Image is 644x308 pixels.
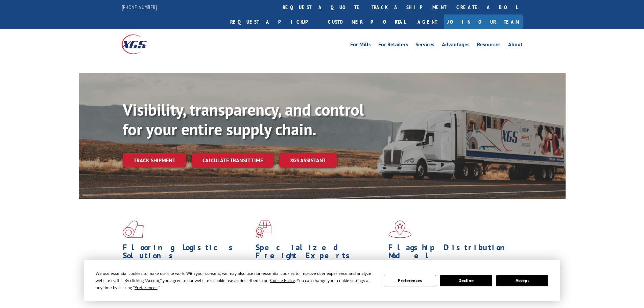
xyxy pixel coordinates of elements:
[270,278,295,283] span: Cookie Policy
[192,153,274,168] a: Calculate transit time
[477,42,501,49] a: Resources
[135,285,158,290] span: Preferences
[123,153,186,167] a: Track shipment
[388,243,516,263] h1: Flagship Distribution Model
[84,260,560,301] div: Cookie Consent Prompt
[444,15,523,29] a: Join Our Team
[225,15,323,29] a: Request a pickup
[442,42,470,49] a: Advantages
[411,15,444,29] a: Agent
[123,220,144,238] img: xgs-icon-total-supply-chain-intelligence-red
[96,270,376,291] div: We use essential cookies to make our site work. With your consent, we may also use non-essential ...
[279,153,337,168] a: XGS ASSISTANT
[123,99,364,140] b: Visibility, transparency, and control for your entire supply chain.
[508,42,523,49] a: About
[415,42,434,49] a: Services
[388,220,412,238] img: xgs-icon-flagship-distribution-model-red
[350,42,371,49] a: For Mills
[256,243,383,263] h1: Specialized Freight Experts
[384,275,436,286] button: Preferences
[323,15,411,29] a: Customer Portal
[378,42,408,49] a: For Retailers
[440,275,492,286] button: Decline
[256,220,271,238] img: xgs-icon-focused-on-flooring-red
[123,243,251,263] h1: Flooring Logistics Solutions
[122,4,157,10] a: [PHONE_NUMBER]
[496,275,548,286] button: Accept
